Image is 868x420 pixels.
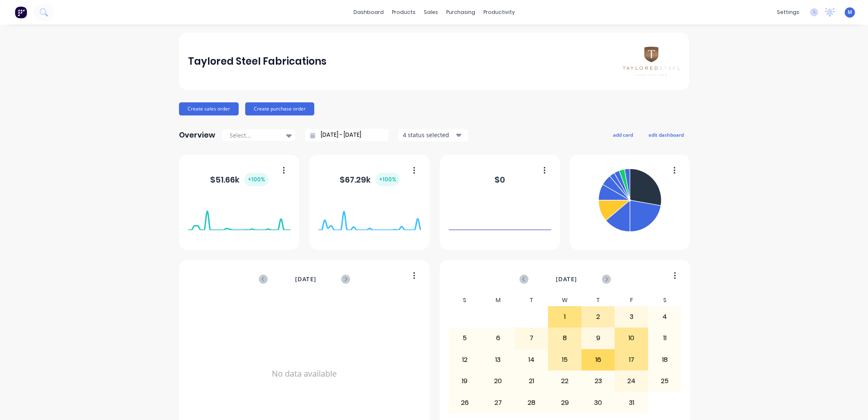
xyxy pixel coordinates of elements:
div: 21 [515,371,548,391]
div: T [582,294,615,306]
div: + 100 % [376,173,400,186]
div: 12 [449,350,481,370]
div: 17 [615,350,648,370]
img: Factory [15,6,27,18]
span: [DATE] [295,275,316,284]
div: 20 [482,371,515,391]
div: F [615,294,648,306]
div: 6 [482,328,515,348]
button: edit dashboard [643,129,689,140]
div: 26 [449,392,481,413]
div: products [388,6,420,18]
div: 13 [482,350,515,370]
div: 7 [515,328,548,348]
button: 4 status selected [398,129,468,141]
div: S [648,294,682,306]
div: W [548,294,582,306]
div: 24 [615,371,648,391]
div: 5 [449,328,481,348]
div: $ 51.66k [210,173,268,186]
div: 8 [548,328,581,348]
img: Taylored Steel Fabrications [623,47,680,76]
div: 15 [548,350,581,370]
div: T [515,294,548,306]
div: S [448,294,482,306]
div: $ 0 [494,174,505,186]
div: + 100 % [244,173,268,186]
button: add card [608,129,638,140]
div: Overview [179,127,215,143]
div: 14 [515,350,548,370]
div: settings [773,6,803,18]
div: 3 [615,307,648,327]
div: productivity [479,6,519,18]
div: 18 [649,350,681,370]
div: M [481,294,515,306]
button: Create purchase order [245,102,314,115]
div: 27 [482,392,515,413]
div: 9 [582,328,615,348]
div: sales [420,6,442,18]
div: 10 [615,328,648,348]
div: 28 [515,392,548,413]
div: 2 [582,307,615,327]
div: 29 [548,392,581,413]
span: M [848,9,852,16]
div: 11 [649,328,681,348]
div: purchasing [442,6,479,18]
div: Taylored Steel Fabrications [188,53,327,70]
button: Create sales order [179,102,239,115]
div: 31 [615,392,648,413]
div: 4 status selected [403,131,454,139]
a: dashboard [349,6,388,18]
div: 19 [449,371,481,391]
div: 30 [582,392,615,413]
div: 22 [548,371,581,391]
div: $ 67.29k [340,173,400,186]
span: [DATE] [556,275,577,284]
div: 23 [582,371,615,391]
div: 1 [548,307,581,327]
div: 16 [582,350,615,370]
div: 25 [649,371,681,391]
div: 4 [649,307,681,327]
